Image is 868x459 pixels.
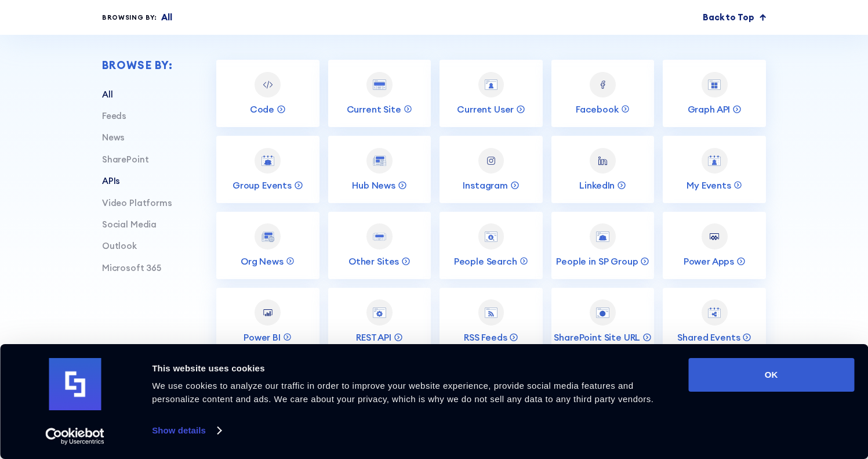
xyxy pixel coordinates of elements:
div: This website uses cookies [152,362,675,375]
a: Microsoft 365 [102,262,161,273]
img: logo [49,358,101,410]
a: My EventsMy Events [663,136,766,203]
img: My Events [708,156,721,167]
div: Browse by: [102,60,173,71]
img: Power Apps [708,230,721,243]
a: FacebookFacebook [551,60,655,127]
a: Video Platforms [102,197,172,208]
p: People Search [454,255,517,267]
p: My Events [687,179,731,191]
p: RSS Feeds [464,331,507,343]
iframe: Chat Widget [659,324,868,459]
a: SharePoint [102,154,149,165]
a: Group EventsGroup Events [216,136,319,203]
img: LinkedIn [596,154,609,167]
img: Other Sites [373,233,386,241]
a: APIs [102,175,120,186]
p: SharePoint Site URL [554,331,640,343]
a: Hub NewsHub News [328,136,431,203]
p: REST API [356,331,391,343]
img: RSS Feeds [485,308,497,319]
img: Hub News [373,156,386,167]
img: Graph API [708,79,721,91]
p: Current User [457,103,514,115]
p: Instagram [463,179,508,191]
img: REST API [373,308,386,319]
img: Shared Events [708,308,721,319]
img: Instagram [485,154,497,167]
p: Current Site [347,103,401,115]
img: Power BI [262,306,274,319]
p: Power Apps [684,255,734,267]
a: Usercentrics Cookiebot - opens in a new window [24,428,126,445]
img: SharePoint Site URL [596,308,609,319]
a: Graph APIGraph API [663,60,766,127]
a: Power BIPower BI [216,288,319,355]
p: People in SP Group [556,255,638,267]
a: Other SitesOther Sites [328,212,431,279]
span: We use cookies to analyze our traffic in order to improve your website experience, provide social... [152,381,653,404]
p: Other Sites [348,255,399,267]
a: Social Media [102,219,157,230]
a: People SearchPeople Search [440,212,543,279]
p: Group Events [233,179,292,191]
a: CodeCode [216,60,319,127]
button: OK [688,358,854,392]
a: InstagramInstagram [440,136,543,203]
img: Current Site [373,79,386,91]
img: People in SP Group [596,232,609,243]
a: Back to Top [703,11,766,24]
a: RSS FeedsRSS Feeds [440,288,543,355]
img: Facebook [596,78,609,91]
a: All [102,89,113,100]
img: Org News [262,232,274,243]
a: People in SP GroupPeople in SP Group [551,212,655,279]
a: Outlook [102,240,137,251]
a: Current SiteCurrent Site [328,60,431,127]
p: Code [250,103,274,115]
img: Code [262,78,274,91]
a: Org NewsOrg News [216,212,319,279]
img: Group Events [262,156,274,167]
p: Facebook [576,103,619,115]
a: LinkedInLinkedIn [551,136,655,203]
p: LinkedIn [579,179,615,191]
a: News [102,132,125,143]
a: REST APIREST API [328,288,431,355]
p: Graph API [688,103,731,115]
a: Shared EventsShared Events [663,288,766,355]
a: Show details [152,422,220,439]
a: Current UserCurrent User [440,60,543,127]
a: Power AppsPower Apps [663,212,766,279]
a: SharePoint Site URLSharePoint Site URL [551,288,655,355]
img: People Search [485,232,497,243]
p: Back to Top [703,11,754,24]
p: Hub News [352,179,395,191]
div: Browsing by: [102,13,157,23]
p: All [161,11,172,24]
img: Current User [485,79,497,91]
p: Power BI [244,331,281,343]
p: Org News [241,255,284,267]
a: Feeds [102,110,126,121]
